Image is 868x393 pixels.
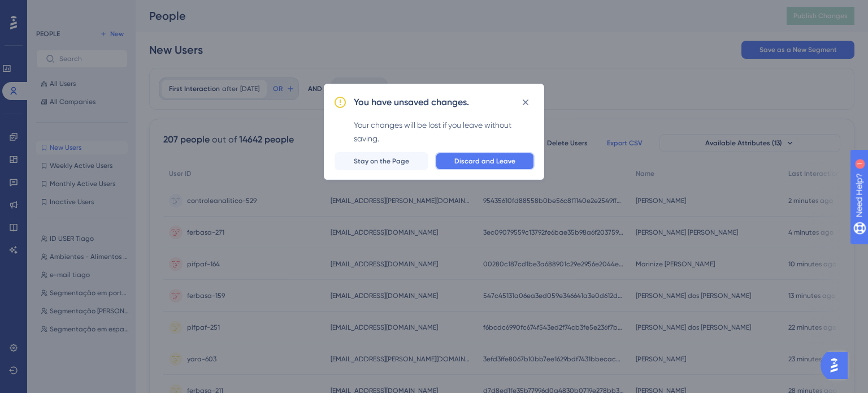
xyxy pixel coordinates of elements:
div: Your changes will be lost if you leave without saving. [354,118,535,145]
h2: You have unsaved changes. [354,96,469,109]
span: Need Help? [27,3,71,16]
span: Stay on the Page [354,157,409,166]
span: Discard and Leave [454,157,515,166]
iframe: UserGuiding AI Assistant Launcher [821,348,854,382]
div: 1 [79,6,82,15]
